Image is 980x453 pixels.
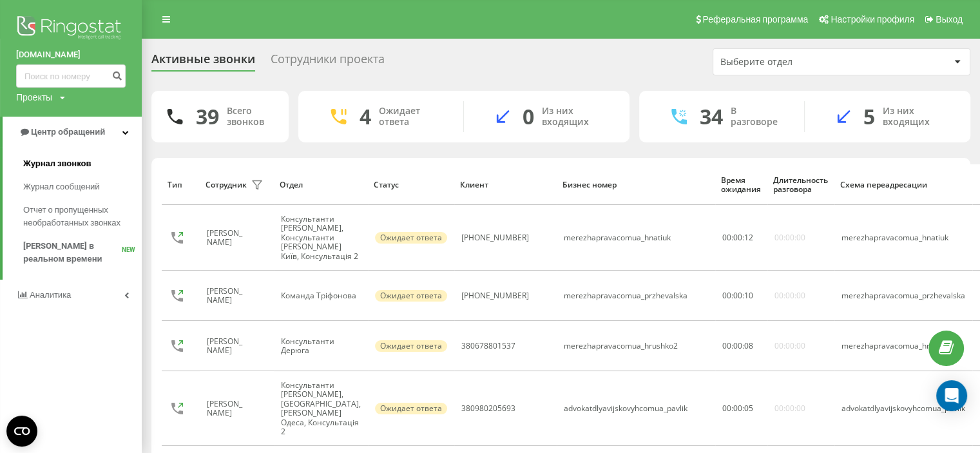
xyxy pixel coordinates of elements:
div: Ожидает ответа [375,340,447,352]
div: merezhapravacomua_hnatiuk [564,233,671,242]
div: 00:00:00 [774,404,805,413]
div: Выберите отдел [720,57,874,68]
span: Реферальная программа [702,14,808,24]
div: Бизнес номер [562,180,709,189]
div: Команда Тріфонова [281,291,361,300]
div: [PERSON_NAME] [207,337,248,356]
div: : : [722,404,753,413]
div: В разговоре [731,106,785,128]
div: Активные звонки [151,52,255,72]
div: 00:00:00 [774,342,805,351]
div: Клиент [460,180,550,189]
button: Open CMP widget [6,416,37,447]
div: Консультанти [PERSON_NAME], Консультанти [PERSON_NAME] Київ, Консультація 2 [281,215,361,261]
span: 00 [722,340,731,351]
div: Ожидает ответа [375,290,447,302]
span: [PERSON_NAME] в реальном времени [23,240,122,265]
a: Журнал сообщений [23,175,142,198]
a: Журнал звонков [23,152,142,175]
span: Выход [936,14,963,24]
span: Журнал сообщений [23,180,99,193]
span: 00 [733,232,742,243]
div: merezhapravacomua_przhevalska [841,291,965,300]
div: Из них входящих [542,106,610,128]
div: Сотрудники проекта [271,52,385,72]
div: Консультанти [PERSON_NAME], [GEOGRAPHIC_DATA], [PERSON_NAME] Одеса, Консультація 2 [281,381,361,436]
div: 00:00:00 [774,291,805,300]
div: : : [722,342,753,351]
div: : : [722,233,753,242]
div: 5 [863,104,875,129]
div: Из них входящих [883,106,951,128]
div: [PERSON_NAME] [207,229,248,247]
div: Схема переадресации [840,180,966,189]
div: [PERSON_NAME] [207,287,248,305]
div: Всего звонков [227,106,273,128]
img: Ringostat logo [16,13,126,45]
div: Отдел [280,180,361,189]
input: Поиск по номеру [16,64,126,88]
div: [PHONE_NUMBER] [461,291,529,300]
div: advokatdlyavijskovyhcomua_pavlik [841,404,965,413]
div: Ожидает ответа [379,106,444,128]
div: merezhapravacomua_hrushko2 [841,342,965,351]
span: 05 [744,403,753,414]
div: Сотрудник [206,180,247,189]
div: 39 [196,104,219,129]
a: [DOMAIN_NAME] [16,48,126,61]
span: Центр обращений [31,127,105,137]
div: advokatdlyavijskovyhcomua_pavlik [564,404,687,413]
div: 34 [700,104,723,129]
span: 00 [722,232,731,243]
div: merezhapravacomua_hnatiuk [841,233,965,242]
span: 10 [744,290,753,301]
div: [PHONE_NUMBER] [461,233,529,242]
span: Отчет о пропущенных необработанных звонках [23,204,135,229]
div: Ожидает ответа [375,403,447,414]
span: Аналитика [30,290,71,300]
span: 00 [733,403,742,414]
div: 4 [360,104,371,129]
div: merezhapravacomua_przhevalska [564,291,687,300]
span: 08 [744,340,753,351]
span: 00 [733,290,742,301]
a: [PERSON_NAME] в реальном времениNEW [23,235,142,271]
span: 12 [744,232,753,243]
div: [PERSON_NAME] [207,400,248,418]
div: Длительность разговора [773,176,828,195]
span: Журнал звонков [23,157,91,170]
div: merezhapravacomua_hrushko2 [564,342,678,351]
div: Время ожидания [721,176,761,195]
div: Проекты [16,91,52,104]
div: Консультанти Дерюга [281,337,361,356]
span: Настройки профиля [831,14,914,24]
a: Центр обращений [3,117,142,148]
span: 00 [733,340,742,351]
div: 0 [523,104,534,129]
div: 380980205693 [461,404,515,413]
div: : : [722,291,753,300]
div: 380678801537 [461,342,515,351]
div: Статус [374,180,448,189]
div: Ожидает ответа [375,232,447,244]
div: Open Intercom Messenger [936,380,967,411]
span: 00 [722,403,731,414]
a: Отчет о пропущенных необработанных звонках [23,198,142,235]
div: 00:00:00 [774,233,805,242]
div: Тип [168,180,193,189]
span: 00 [722,290,731,301]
